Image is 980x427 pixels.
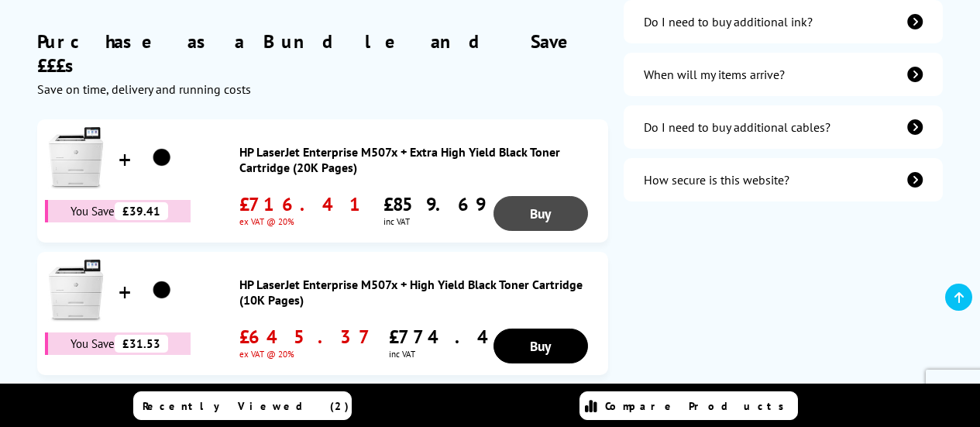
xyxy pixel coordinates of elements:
div: You Save [45,200,191,222]
div: You Save [45,332,191,355]
span: inc VAT [389,349,531,360]
div: Save on time, delivery and running costs [37,81,608,97]
a: Buy [493,196,588,231]
span: inc VAT [383,216,485,227]
span: £774.44 [389,325,531,349]
a: items-arrive [624,53,943,96]
span: £31.53 [115,335,168,353]
img: HP LaserJet Enterprise M507x + High Yield Black Toner Cartridge (10K Pages) [45,260,107,322]
span: ex VAT @ 20% [239,349,373,360]
div: Do I need to buy additional cables? [644,119,830,135]
span: £859.69 [383,192,485,216]
div: Purchase as a Bundle and Save £££s [37,6,608,97]
a: HP LaserJet Enterprise M507x + Extra High Yield Black Toner Cartridge (20K Pages) [239,144,600,175]
span: Compare Products [605,399,793,413]
img: HP LaserJet Enterprise M507x + Extra High Yield Black Toner Cartridge (20K Pages) [143,139,181,177]
div: How secure is this website? [644,172,789,188]
span: £39.41 [115,202,168,220]
div: Do I need to buy additional ink? [644,14,813,29]
img: HP LaserJet Enterprise M507x + High Yield Black Toner Cartridge (10K Pages) [143,271,181,310]
a: Recently Viewed (2) [133,391,352,420]
span: £716.41 [239,192,368,216]
a: secure-website [624,158,943,201]
div: When will my items arrive? [644,67,785,82]
a: Compare Products [579,391,798,420]
img: HP LaserJet Enterprise M507x + Extra High Yield Black Toner Cartridge (20K Pages) [45,127,107,189]
a: Buy [493,329,588,363]
a: HP LaserJet Enterprise M507x + High Yield Black Toner Cartridge (10K Pages) [239,277,600,308]
a: additional-cables [624,105,943,149]
span: £645.37 [239,325,373,349]
span: Recently Viewed (2) [143,399,349,413]
span: ex VAT @ 20% [239,216,368,227]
